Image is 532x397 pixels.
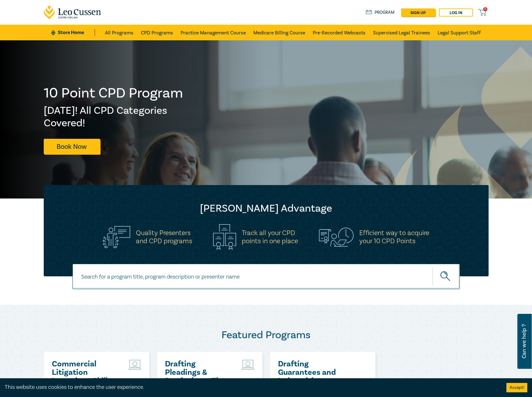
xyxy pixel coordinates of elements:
[278,360,345,385] a: Drafting Guarantees and Indemnities
[366,9,395,16] a: Program
[506,383,527,392] button: Accept cookies
[72,264,460,289] input: Search for a program title, program description or presenter name
[44,104,184,129] h2: [DATE]! All CPD Categories Covered!
[213,224,236,250] img: Track all your CPD<br>points in one place
[44,139,100,154] a: Book Now
[103,226,130,248] img: Quality Presenters<br>and CPD programs
[44,329,489,341] h2: Featured Programs
[253,25,305,40] a: Medicare Billing Course
[242,360,254,370] img: Live Stream
[51,29,95,36] a: Store Home
[141,25,173,40] a: CPD Programs
[181,25,246,40] a: Practice Management Course
[5,383,497,391] div: This website uses cookies to enhance the user experience.
[129,360,141,370] img: Live Stream
[165,360,232,385] a: Drafting Pleadings & Particulars – Tips & Traps
[319,228,354,246] img: Efficient way to acquire<br>your 10 CPD Points
[52,360,119,385] a: Commercial Litigation Intensive - Skills and Strategies for Success in Commercial Disputes
[401,8,435,17] a: sign up
[105,25,133,40] a: All Programs
[242,229,298,245] h5: Track all your CPD points in one place
[521,318,527,365] span: Can we help ?
[136,229,192,245] h5: Quality Presenters and CPD programs
[44,85,184,101] h1: 10 Point CPD Program
[359,229,429,245] h5: Efficient way to acquire your 10 CPD Points
[438,25,481,40] a: Legal Support Staff
[313,25,365,40] a: Pre-Recorded Webcasts
[439,8,473,17] a: Log in
[483,7,487,11] span: 0
[373,25,430,40] a: Supervised Legal Trainees
[56,202,476,215] h2: [PERSON_NAME] Advantage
